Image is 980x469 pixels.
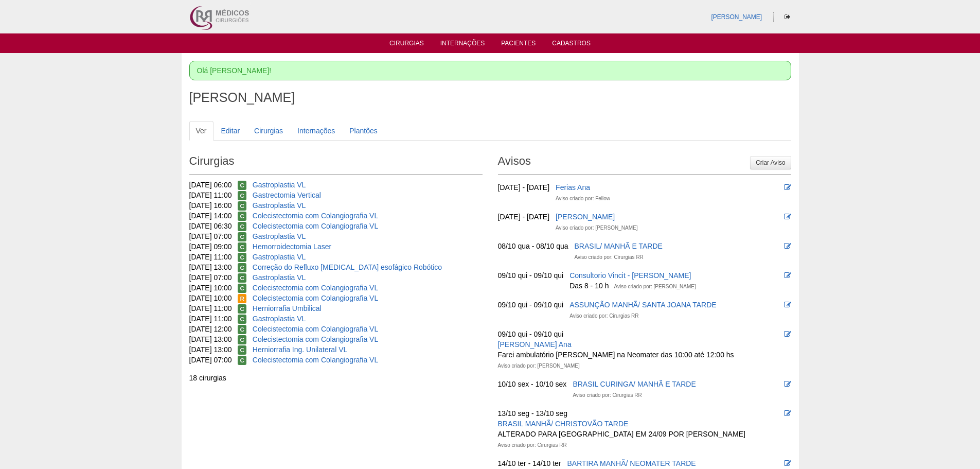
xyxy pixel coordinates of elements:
[291,121,342,141] a: Internações
[711,13,762,21] a: [PERSON_NAME]
[784,460,791,467] i: Editar
[253,325,378,333] a: Colecistectomia com Colangiografia VL
[784,331,791,338] i: Editar
[238,345,246,355] span: Confirmada
[569,311,638,321] div: Aviso criado por: Cirurgias RR
[253,335,378,343] a: Colecistectomia com Colangiografia VL
[389,40,424,50] a: Cirurgias
[614,282,696,292] div: Aviso criado por: [PERSON_NAME]
[253,284,378,292] a: Colecistectomia com Colangiografia VL
[238,294,246,303] span: Reservada
[253,263,442,271] a: Correção do Refluxo [MEDICAL_DATA] esofágico Robótico
[498,458,561,468] div: 14/10 ter - 14/10 ter
[498,379,567,389] div: 10/10 sex - 10/10 sex
[253,253,306,261] a: Gastroplastia VL
[440,40,485,50] a: Internações
[238,304,246,314] span: Confirmada
[784,272,791,279] i: Editar
[784,301,791,308] i: Editar
[253,212,378,220] a: Colecistectomia com Colangiografia VL
[189,181,232,189] span: [DATE] 06:00
[498,408,567,419] div: 13/10 seg - 13/10 seg
[498,420,629,428] a: BRASIL MANHÃ/ CHRISTOVÃO TARDE
[189,121,213,141] a: Ver
[215,121,247,141] a: Editar
[238,253,246,262] span: Confirmada
[189,315,232,323] span: [DATE] 11:00
[253,294,378,302] a: Colecistectomia com Colangiografia VL
[253,273,306,282] a: Gastroplastia VL
[253,191,321,199] a: Gastrectomia Vertical
[238,201,246,211] span: Confirmada
[189,242,232,251] span: [DATE] 09:00
[238,212,246,221] span: Confirmada
[189,201,232,210] span: [DATE] 16:00
[556,213,615,221] a: [PERSON_NAME]
[573,390,642,401] div: Aviso criado por: Cirurgias RR
[498,182,550,193] div: [DATE] - [DATE]
[253,304,322,312] a: Herniorrafia Umbilical
[575,252,644,263] div: Aviso criado por: Cirurgias RR
[189,284,232,292] span: [DATE] 10:00
[498,241,568,251] div: 08/10 qua - 08/10 qua
[253,345,347,354] a: Herniorrafia Ing. Unilateral VL
[189,191,232,199] span: [DATE] 11:00
[784,380,791,388] i: Editar
[189,273,232,282] span: [DATE] 07:00
[498,270,564,281] div: 09/10 qui - 09/10 qui
[253,201,306,210] a: Gastroplastia VL
[498,329,564,339] div: 09/10 qui - 09/10 qui
[189,212,232,220] span: [DATE] 14:00
[784,242,791,250] i: Editar
[498,300,564,310] div: 09/10 qui - 09/10 qui
[498,212,550,222] div: [DATE] - [DATE]
[189,253,232,261] span: [DATE] 11:00
[189,356,232,364] span: [DATE] 07:00
[253,356,378,364] a: Colecistectomia com Colangiografia VL
[238,356,246,365] span: Confirmada
[238,191,246,200] span: Confirmada
[238,315,246,324] span: Confirmada
[189,232,232,240] span: [DATE] 07:00
[189,304,232,312] span: [DATE] 11:00
[238,284,246,293] span: Confirmada
[238,325,246,334] span: Confirmada
[253,242,331,251] a: Hemorroidectomia Laser
[498,361,580,371] div: Aviso criado por: [PERSON_NAME]
[498,429,745,439] div: ALTERADO PARA [GEOGRAPHIC_DATA] EM 24/09 POR [PERSON_NAME]
[784,213,791,220] i: Editar
[556,194,610,204] div: Aviso criado por: Fellow
[569,281,609,291] div: Das 8 - 10 h
[498,440,567,450] div: Aviso criado por: Cirurgias RR
[238,181,246,190] span: Confirmada
[569,271,691,280] a: Consultorio Vincit - [PERSON_NAME]
[189,325,232,333] span: [DATE] 12:00
[501,40,536,50] a: Pacientes
[498,151,791,175] h2: Avisos
[238,263,246,272] span: Confirmada
[238,335,246,344] span: Confirmada
[189,91,791,104] h1: [PERSON_NAME]
[253,181,306,189] a: Gastroplastia VL
[575,242,663,250] a: BRASIL/ MANHÃ E TARDE
[238,273,246,283] span: Confirmada
[784,184,791,191] i: Editar
[253,222,378,230] a: Colecistectomia com Colangiografia VL
[238,242,246,252] span: Confirmada
[189,222,232,230] span: [DATE] 06:30
[247,121,290,141] a: Cirurgias
[253,315,306,323] a: Gastroplastia VL
[238,222,246,231] span: Confirmada
[556,183,590,192] a: Ferias Ana
[785,14,790,20] i: Sair
[189,263,232,271] span: [DATE] 13:00
[189,373,483,383] div: 18 cirurgias
[189,345,232,354] span: [DATE] 13:00
[189,294,232,302] span: [DATE] 10:00
[189,151,483,175] h2: Cirurgias
[569,301,717,309] a: ASSUNÇÃO MANHÃ/ SANTA JOANA TARDE
[238,232,246,241] span: Confirmada
[552,40,591,50] a: Cadastros
[189,61,791,80] div: Olá [PERSON_NAME]!
[784,410,791,417] i: Editar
